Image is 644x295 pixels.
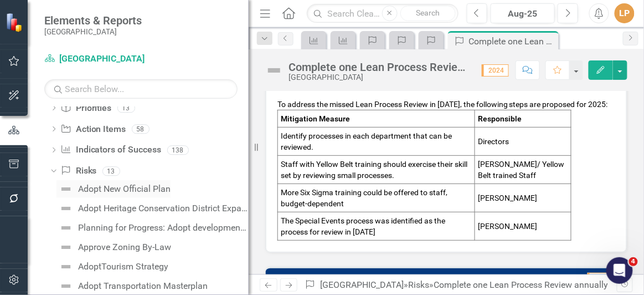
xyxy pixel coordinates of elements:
[281,131,452,151] span: Identify processes in each department that can be reviewed.
[44,27,142,36] small: [GEOGRAPHIC_DATA]
[30,64,39,73] img: tab_domain_overview_orange.svg
[78,262,168,272] div: AdoptTourism Strategy
[434,279,609,290] div: Complete one Lean Process Review annually
[288,61,471,73] div: Complete one Lean Process Review annually
[42,65,99,73] div: Domain Overview
[18,29,27,38] img: website_grey.svg
[400,6,456,21] button: Search
[277,100,608,109] span: To address the missed Lean Process Review in [DATE], the following steps are proposed for 2025:
[60,102,111,115] a: Priorities
[409,279,430,290] a: Risks
[478,114,522,123] strong: Responsible
[56,258,168,276] a: AdoptTourism Strategy
[281,160,467,180] span: Staff with Yellow Belt training should exercise their skill set by reviewing small processes.
[167,145,189,155] div: 138
[59,241,73,254] img: Not Defined
[29,29,122,38] div: Domain: [DOMAIN_NAME]
[478,194,537,202] span: [PERSON_NAME]
[606,257,633,284] iframe: Intercom live chat
[102,166,120,176] div: 13
[60,165,96,177] a: Risks
[59,260,73,273] img: Not Defined
[59,182,73,196] img: Not Defined
[478,160,564,180] span: [PERSON_NAME]/ Yellow Belt trained Staff
[588,273,620,285] span: Dec-24
[321,279,404,290] a: [GEOGRAPHIC_DATA]
[132,124,150,134] div: 58
[281,188,447,208] span: More Six Sigma training could be offered to staff, budget-dependent
[44,14,142,27] span: Elements & Reports
[56,219,249,237] a: Planning for Progress: Adopt development guidelines and supporting documentation
[56,180,171,198] a: Adopt New Official Plan
[491,3,555,23] button: Aug-25
[478,137,509,146] span: Directors
[78,281,208,291] div: Adopt Transportation Masterplan
[275,274,459,282] h3: Resolution
[122,65,187,73] div: Keywords by Traffic
[31,18,54,27] div: v 4.0.25
[44,79,238,99] input: Search Below...
[5,12,25,32] img: ClearPoint Strategy
[629,257,638,266] span: 4
[265,62,283,79] img: Not Defined
[78,242,171,252] div: Approve Zoning By-Law
[478,222,537,231] span: [PERSON_NAME]
[59,202,73,215] img: Not Defined
[482,64,509,77] span: 2024
[56,238,171,256] a: Approve Zoning By-Law
[305,279,616,292] div: » »
[59,221,73,235] img: Not Defined
[78,204,249,213] div: Adopt Heritage Conservation District Expansion Plan
[281,114,350,123] strong: Mitigation Measure
[117,103,135,113] div: 13
[416,8,440,17] span: Search
[615,3,635,23] button: LP
[44,53,183,65] a: [GEOGRAPHIC_DATA]
[110,64,119,73] img: tab_keywords_by_traffic_grey.svg
[281,216,445,236] span: The Special Events process was identified as the process for review in [DATE]
[288,73,471,82] div: [GEOGRAPHIC_DATA]
[60,144,161,156] a: Indicators of Success
[56,277,208,295] a: Adopt Transportation Masterplan
[78,184,171,194] div: Adopt New Official Plan
[60,123,126,136] a: Action Items
[18,18,27,27] img: logo_orange.svg
[56,200,249,217] a: Adopt Heritage Conservation District Expansion Plan
[469,34,556,48] div: Complete one Lean Process Review annually
[59,279,73,293] img: Not Defined
[307,4,458,23] input: Search ClearPoint...
[78,223,249,233] div: Planning for Progress: Adopt development guidelines and supporting documentation
[494,7,551,21] div: Aug-25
